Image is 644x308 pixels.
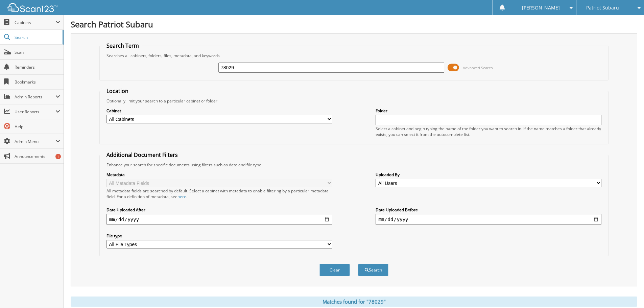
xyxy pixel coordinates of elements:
[106,172,332,177] label: Metadata
[15,124,60,129] span: Help
[103,98,605,104] div: Optionally limit your search to a particular cabinet or folder
[358,264,388,276] button: Search
[376,108,601,114] label: Folder
[103,87,132,95] legend: Location
[15,109,55,115] span: User Reports
[15,139,55,144] span: Admin Menu
[15,49,60,55] span: Scan
[15,64,60,70] span: Reminders
[106,214,332,225] input: start
[55,154,61,159] div: 1
[103,42,142,49] legend: Search Term
[376,207,601,213] label: Date Uploaded Before
[376,172,601,177] label: Uploaded By
[463,65,493,70] span: Advanced Search
[319,264,350,276] button: Clear
[71,19,637,30] h1: Search Patriot Subaru
[15,153,60,159] span: Announcements
[376,126,601,137] div: Select a cabinet and begin typing the name of the folder you want to search in. If the name match...
[376,214,601,225] input: end
[7,3,57,12] img: scan123-logo-white.svg
[103,162,605,168] div: Enhance your search for specific documents using filters such as date and file type.
[15,94,55,100] span: Admin Reports
[15,79,60,85] span: Bookmarks
[586,6,619,10] span: Patriot Subaru
[71,297,637,307] div: Matches found for "78029"
[106,108,332,114] label: Cabinet
[15,34,59,40] span: Search
[522,6,560,10] span: [PERSON_NAME]
[15,20,55,25] span: Cabinets
[106,233,332,239] label: File type
[103,151,181,159] legend: Additional Document Filters
[103,53,605,58] div: Searches all cabinets, folders, files, metadata, and keywords
[177,194,186,199] a: here
[106,188,332,199] div: All metadata fields are searched by default. Select a cabinet with metadata to enable filtering b...
[106,207,332,213] label: Date Uploaded After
